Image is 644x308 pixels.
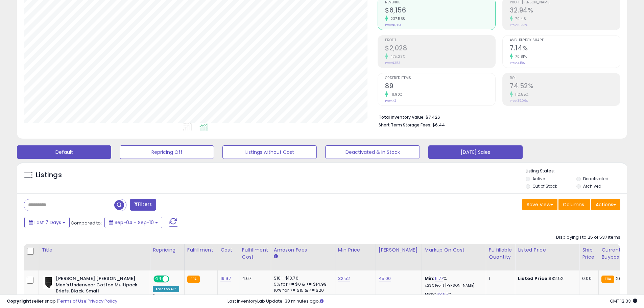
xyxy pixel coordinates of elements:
div: 0.00 [582,276,593,282]
button: Actions [591,199,620,210]
span: Columns [563,201,584,208]
span: Last 7 Days [34,219,61,226]
small: 70.41% [513,16,526,21]
small: Prev: 35.06% [510,99,528,103]
button: Listings without Cost [222,145,317,159]
a: 11.77 [435,275,444,282]
button: Deactivated & In Stock [325,145,420,159]
div: 4.67 [242,276,266,282]
div: seller snap | | [7,298,117,305]
span: Profit [385,39,495,42]
h2: $2,028 [385,44,495,53]
img: 31nFfxrjcTL._SL40_.jpg [43,276,54,289]
div: Ship Price [582,246,596,261]
p: Listing States: [526,168,627,174]
span: ON [154,276,163,282]
div: Current Buybox Price [601,246,636,261]
div: Amazon AI * [153,286,179,292]
div: Fulfillable Quantity [489,246,512,261]
small: 70.81% [513,54,527,59]
span: $6.44 [432,122,445,128]
p: 7.23% Profit [PERSON_NAME] [425,283,481,288]
small: 111.90% [388,92,403,97]
div: $32.52 [518,276,574,282]
a: 32.52 [338,275,350,282]
div: Fulfillment Cost [242,246,268,261]
small: 475.23% [388,54,405,59]
div: % [425,276,481,288]
b: Min: [425,275,435,282]
div: 10% for >= $15 & <= $20 [274,287,330,293]
small: Prev: $353 [385,61,400,65]
span: Sep-04 - Sep-10 [115,219,154,226]
span: Ordered Items [385,76,495,80]
span: Compared to: [71,220,102,226]
span: ROI [510,76,620,80]
h2: 74.52% [510,82,620,91]
label: Archived [583,183,601,189]
strong: Copyright [7,298,31,304]
button: Save View [522,199,557,210]
small: Prev: 4.18% [510,61,525,65]
div: Min Price [338,246,373,254]
span: Profit [PERSON_NAME] [510,1,620,4]
small: 237.55% [388,16,406,21]
a: Privacy Policy [88,298,117,304]
span: 28.77 [616,275,627,282]
h2: 7.14% [510,44,620,53]
button: Sep-04 - Sep-10 [104,217,162,228]
h2: $6,156 [385,6,495,16]
span: Avg. Buybox Share [510,39,620,42]
small: Prev: 19.33% [510,23,527,27]
a: Terms of Use [58,298,87,304]
th: The percentage added to the cost of goods (COGS) that forms the calculator for Min & Max prices. [422,244,486,270]
div: Last InventoryLab Update: 38 minutes ago. [228,298,637,305]
div: [PERSON_NAME] [379,246,419,254]
b: Listed Price: [518,275,549,282]
label: Out of Stock [532,183,557,189]
span: OFF [168,276,179,282]
label: Active [532,176,545,182]
div: Cost [220,246,236,254]
small: FBA [187,276,200,283]
span: Revenue [385,1,495,4]
h5: Listings [36,170,62,180]
small: 112.55% [513,92,529,97]
div: 5% for >= $0 & <= $14.99 [274,281,330,287]
b: Short Term Storage Fees: [379,122,431,128]
a: 45.00 [379,275,391,282]
b: [PERSON_NAME] [PERSON_NAME] Men's Underwear Cotton Multipack Briefs, Black, Small [56,276,138,296]
button: Last 7 Days [24,217,70,228]
div: Repricing [153,246,182,254]
button: [DATE] Sales [428,145,523,159]
button: Default [17,145,111,159]
div: $10 - $10.76 [274,276,330,281]
h2: 89 [385,82,495,91]
div: Markup on Cost [425,246,483,254]
a: 19.97 [220,275,231,282]
button: Repricing Off [120,145,214,159]
label: Deactivated [583,176,609,182]
div: Displaying 1 to 25 of 537 items [556,234,620,241]
h2: 32.94% [510,6,620,16]
b: Total Inventory Value: [379,114,425,120]
span: 2025-09-18 12:33 GMT [610,298,637,304]
div: 1 [489,276,510,282]
li: $7,426 [379,113,615,121]
button: Columns [558,199,590,210]
div: Title [42,246,147,254]
small: FBA [601,276,614,283]
div: Fulfillment [187,246,215,254]
button: Filters [130,199,156,211]
small: Amazon Fees. [274,254,278,260]
small: Prev: $1,824 [385,23,401,27]
div: Amazon Fees [274,246,332,254]
div: Listed Price [518,246,576,254]
small: Prev: 42 [385,99,396,103]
